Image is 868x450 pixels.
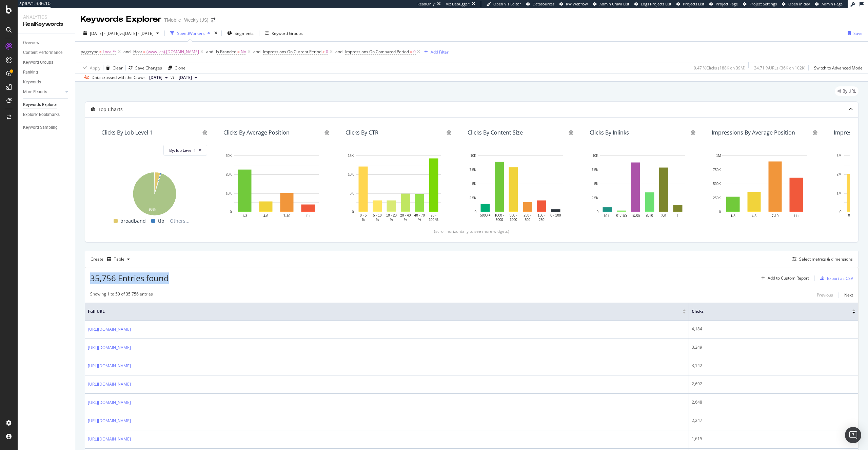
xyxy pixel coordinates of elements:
[352,210,354,214] text: 0
[510,213,517,217] text: 500 -
[146,74,171,82] button: [DATE]
[429,218,438,222] text: 100 %
[143,49,145,55] span: =
[101,129,153,136] div: Clicks By lob Level 1
[390,218,393,222] text: %
[788,1,810,6] span: Open in dev
[592,154,598,158] text: 10K
[99,49,102,55] span: ≠
[815,1,843,7] a: Admin Page
[88,326,131,333] a: [URL][DOMAIN_NAME]
[676,1,704,7] a: Projects List
[149,208,156,211] text: 95%
[591,196,598,200] text: 2.5K
[400,213,411,217] text: 20 - 40
[253,48,260,55] button: and
[417,1,436,7] div: ReadOnly:
[414,213,425,217] text: 40 - 70
[373,213,382,217] text: 5 - 10
[487,1,521,7] a: Open Viz Editor
[661,214,666,218] text: 2-5
[850,218,853,222] text: %
[216,49,236,55] span: Is Branded
[811,62,863,73] button: Switch to Advanced Mode
[730,214,735,218] text: 1-3
[480,213,491,217] text: 5000 +
[634,1,671,7] a: Logs Projects List
[324,130,329,135] div: bug
[840,210,842,214] text: 0
[81,49,98,55] span: pagetype
[177,30,205,36] div: SpeedWorkers
[822,1,843,6] span: Admin Page
[712,152,817,223] svg: A chart.
[418,218,421,222] text: %
[683,1,704,6] span: Projects List
[226,154,232,158] text: 30K
[90,30,120,36] span: [DATE] - [DATE]
[149,75,162,81] span: 2024 Jun. 29th
[694,65,746,71] div: 0.47 % Clicks ( 188K on 39M )
[827,275,853,281] div: Export as CSV
[206,48,213,55] button: and
[790,255,853,263] button: Select metrics & dimensions
[114,257,124,261] div: Table
[431,213,436,217] text: 70 -
[524,213,531,217] text: 250 -
[692,308,842,314] span: Clicks
[175,65,185,71] div: Clone
[404,218,407,222] text: %
[593,1,629,7] a: Admin Crawl List
[179,75,192,81] span: 2024 Feb. 24th
[386,213,397,217] text: 10 - 20
[126,62,162,73] button: Save Changes
[123,48,131,55] button: and
[596,210,598,214] text: 0
[101,168,207,217] svg: A chart.
[165,62,185,73] button: Clone
[23,39,70,46] a: Overview
[641,1,671,6] span: Logs Projects List
[631,214,640,218] text: 16-50
[410,49,412,55] span: =
[88,381,131,388] a: [URL][DOMAIN_NAME]
[782,1,810,7] a: Open in dev
[533,1,554,6] span: Datasources
[845,28,863,39] button: Save
[716,154,721,158] text: 1M
[23,14,70,20] div: Analytics
[23,49,70,56] a: Content Performance
[837,154,842,158] text: 3M
[348,154,354,158] text: 15K
[713,196,721,200] text: 250K
[158,217,164,225] span: tfb
[413,47,416,57] span: 0
[263,214,269,218] text: 4-6
[813,130,817,135] div: bug
[81,28,162,39] button: [DATE] - [DATE]vs[DATE] - [DATE]
[81,62,100,73] button: Apply
[712,129,795,136] div: Impressions By Average Position
[164,17,209,23] div: TMobile - Weekly (JS)
[604,214,611,218] text: 101+
[335,48,342,55] button: and
[719,210,721,214] text: 0
[616,214,627,218] text: 51-100
[202,130,207,135] div: bug
[23,49,62,56] div: Content Performance
[90,291,153,299] div: Showing 1 to 50 of 35,756 entries
[226,191,232,195] text: 10K
[230,210,232,214] text: 0
[23,101,57,108] div: Keywords Explorer
[135,65,162,71] div: Save Changes
[92,75,146,81] div: Data crossed with the Crawls
[559,1,588,7] a: KW Webflow
[493,1,521,6] span: Open Viz Editor
[360,213,367,217] text: 0 - 5
[709,1,738,7] a: Project Page
[213,30,219,37] div: times
[692,381,855,387] div: 2,692
[590,152,695,223] div: A chart.
[237,49,240,55] span: =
